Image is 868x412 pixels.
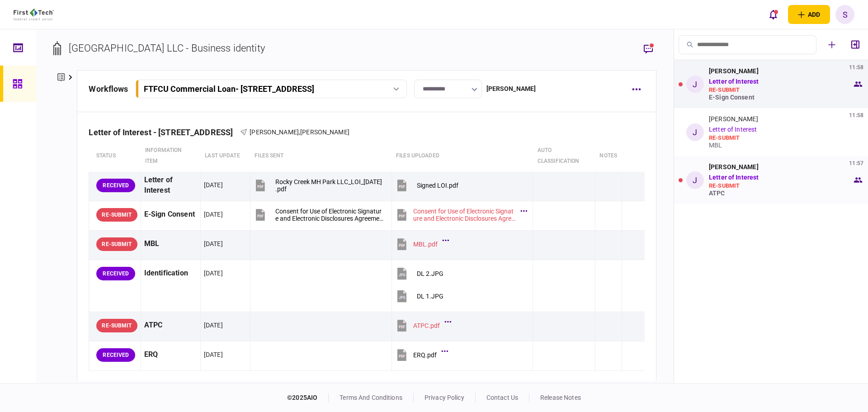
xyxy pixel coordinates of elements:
[204,239,223,248] div: [DATE]
[340,394,402,401] a: terms and conditions
[204,210,223,219] div: [DATE]
[144,84,314,94] div: FTFCU Commercial Loan - [STREET_ADDRESS]
[96,179,135,192] div: RECEIVED
[533,140,595,172] th: auto classification
[486,394,518,401] a: contact us
[144,345,197,365] div: ERQ
[299,128,300,136] span: ,
[686,76,704,93] div: J
[14,9,54,20] img: client company logo
[709,134,852,142] div: re-submit
[413,322,440,329] div: ATPC.pdf
[709,94,852,101] div: E-Sign Consent
[254,175,384,195] button: Rocky Creek MH Park LLC_LOI_10.07.25.pdf
[250,128,299,136] span: [PERSON_NAME]
[144,234,197,254] div: MBL
[204,350,223,359] div: [DATE]
[89,140,141,172] th: status
[686,171,704,189] div: J
[204,180,223,189] div: [DATE]
[395,286,443,306] button: DL 1.JPG
[275,208,384,222] div: Consent for Use of Electronic Signature and Electronic Disclosures Agreement Editable.pdf
[849,112,863,119] div: 11:58
[395,315,449,336] button: ATPC.pdf
[709,189,852,197] div: ATPC
[144,315,197,336] div: ATPC
[395,234,447,254] button: MBL.pdf
[250,140,392,172] th: files sent
[764,5,783,24] button: open notifications list
[709,182,852,189] div: re-submit
[200,140,250,172] th: last update
[395,175,458,195] button: Signed LOI.pdf
[788,5,830,24] button: open adding identity options
[417,293,443,300] div: DL 1.JPG
[395,204,525,225] button: Consent for Use of Electronic Signature and Electronic Disclosures Agreement Editable.pdf
[96,237,137,251] div: RE-SUBMIT
[395,263,443,284] button: DL 2.JPG
[275,178,384,193] div: Rocky Creek MH Park LLC_LOI_10.07.25.pdf
[686,123,704,141] div: J
[413,208,516,222] div: Consent for Use of Electronic Signature and Electronic Disclosures Agreement Editable.pdf
[413,241,438,248] div: MBL.pdf
[254,204,384,225] button: Consent for Use of Electronic Signature and Electronic Disclosures Agreement Editable.pdf
[395,345,446,365] button: ERQ.pdf
[204,321,223,330] div: [DATE]
[709,78,759,85] a: Letter of Interest
[849,160,863,167] div: 11:57
[417,182,458,189] div: Signed LOI.pdf
[89,83,128,95] div: workflows
[849,64,863,71] div: 11:58
[96,208,137,222] div: RE-SUBMIT
[204,269,223,278] div: [DATE]
[136,80,407,98] button: FTFCU Commercial Loan- [STREET_ADDRESS]
[144,175,197,196] div: Letter of Interest
[413,351,437,359] div: ERQ.pdf
[709,67,759,75] div: [PERSON_NAME]
[89,128,240,137] div: Letter of Interest - [STREET_ADDRESS]
[287,393,329,403] div: © 2025 AIO
[144,263,197,284] div: Identification
[144,204,197,225] div: E-Sign Consent
[709,174,759,181] a: Letter of Interest
[709,142,852,149] div: MBL
[96,267,135,280] div: RECEIVED
[417,270,443,277] div: DL 2.JPG
[540,394,581,401] a: release notes
[96,348,135,362] div: RECEIVED
[709,115,758,123] div: [PERSON_NAME]
[96,319,137,332] div: RE-SUBMIT
[595,140,622,172] th: notes
[835,5,854,24] button: S
[141,140,200,172] th: Information item
[69,41,264,56] div: [GEOGRAPHIC_DATA] LLC - Business identity
[486,84,536,94] div: [PERSON_NAME]
[425,394,464,401] a: privacy policy
[709,86,852,94] div: re-submit
[709,126,757,133] a: Letter of Interest
[392,140,533,172] th: Files uploaded
[709,163,759,170] div: [PERSON_NAME]
[300,128,349,136] span: [PERSON_NAME]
